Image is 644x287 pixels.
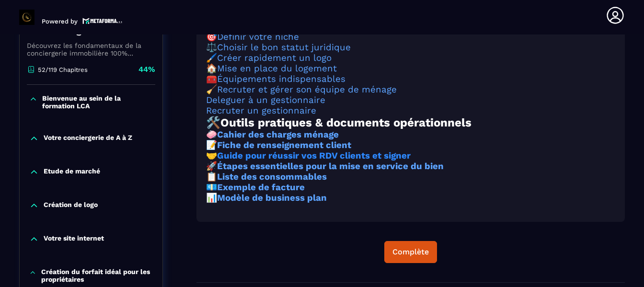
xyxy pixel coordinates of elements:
[206,42,615,53] h3: ⚖️
[42,94,153,110] p: Bienvenue au sein de la formation LCA
[217,129,339,140] a: Cahier des charges ménage
[41,268,153,283] p: Création du forfait idéal pour les propriétaires
[217,150,411,161] a: Guide pour réussir vos RDV clients et signer
[206,172,615,182] h3: 📋
[206,150,615,161] h3: 🤝
[217,140,351,150] a: Fiche de renseignement client
[206,161,615,172] h3: 🚀
[82,17,123,25] img: logo
[206,74,615,84] h3: 🧰
[392,247,429,257] div: Complète
[217,172,327,182] a: Liste des consommables
[217,63,337,74] a: Mise en place du logement
[19,10,34,25] img: logo-branding
[206,63,615,74] h3: 🏠
[206,53,615,63] h3: 🖌️
[206,193,615,203] h3: 📊
[42,18,78,25] p: Powered by
[138,64,155,75] p: 44%
[206,140,615,150] h3: 📝
[44,167,100,177] p: Etude de marché
[206,95,325,105] a: Deleguer à un gestionnaire
[44,134,132,143] p: Votre conciergerie de A à Z
[44,201,98,210] p: Création de logo
[217,84,397,95] a: Recruter et gérer son équipe de ménage
[217,74,345,84] a: Équipements indispensables
[206,105,316,116] a: Recruter un gestionnaire
[384,241,437,263] button: Complète
[217,161,444,172] a: Étapes essentielles pour la mise en service du bien
[44,234,104,244] p: Votre site internet
[206,116,615,129] h2: 🛠️
[27,42,155,57] p: Découvrez les fondamentaux de la conciergerie immobilière 100% automatisée. Cette formation est c...
[217,53,332,63] a: Créer rapidement un logo
[220,116,471,129] strong: Outils pratiques & documents opérationnels
[206,182,615,193] h3: 💶
[217,193,327,203] a: Modèle de business plan
[38,66,88,73] p: 52/119 Chapitres
[217,32,299,42] a: Définir votre niche
[217,42,351,53] a: Choisir le bon statut juridique
[206,84,615,95] h3: 🧹
[206,129,615,140] h3: 🧼
[217,182,305,193] a: Exemple de facture
[206,32,615,42] h3: 🎯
